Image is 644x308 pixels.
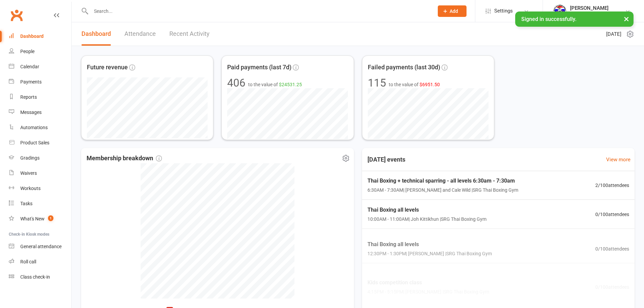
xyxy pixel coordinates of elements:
[20,274,50,280] div: Class check-in
[606,30,621,38] span: [DATE]
[521,16,576,22] span: Signed in successfully.
[20,186,41,191] div: Workouts
[20,110,42,115] div: Messages
[89,6,429,16] input: Search...
[368,63,440,72] span: Failed payments (last 30d)
[20,125,48,130] div: Automations
[20,201,32,206] div: Tasks
[9,29,71,44] a: Dashboard
[362,153,411,166] h3: [DATE] events
[9,239,71,254] a: General attendance kiosk mode
[227,63,291,72] span: Paid payments (last 7d)
[595,182,629,189] span: 2 / 100 attendees
[367,240,492,249] span: Thai Boxing all levels
[9,150,71,166] a: Gradings
[9,44,71,59] a: People
[9,181,71,196] a: Workouts
[620,11,633,26] button: ×
[87,63,128,72] span: Future revenue
[420,82,440,87] span: $6951.50
[20,244,62,249] div: General attendance
[20,170,37,176] div: Waivers
[20,155,40,161] div: Gradings
[9,254,71,269] a: Roll call
[9,135,71,150] a: Product Sales
[595,210,629,218] span: 0 / 100 attendees
[20,64,39,69] div: Calendar
[9,105,71,120] a: Messages
[248,81,302,88] span: to the value of
[570,11,616,17] div: SRG Thai Boxing Gym
[367,278,489,287] span: Kids competition class
[81,22,111,46] a: Dashboard
[367,186,518,194] span: 6:30AM - 7:30AM | [PERSON_NAME] and Cale Wild | SRG Thai Boxing Gym
[124,22,156,46] a: Attendance
[48,215,53,221] span: 1
[20,216,45,221] div: What's New
[9,269,71,285] a: Class kiosk mode
[169,22,210,46] a: Recent Activity
[389,81,440,88] span: to the value of
[367,215,486,223] span: 10:00AM - 11:00AM | Joh Kittikhun | SRG Thai Boxing Gym
[20,259,36,264] div: Roll call
[9,166,71,181] a: Waivers
[20,79,42,85] div: Payments
[570,5,616,11] div: [PERSON_NAME]
[20,94,37,100] div: Reports
[450,8,458,14] span: Add
[606,156,630,164] a: View more
[367,288,489,296] span: 4:15PM - 5:15PM | [PERSON_NAME] | SRG Thai Boxing Gym
[279,82,302,87] span: $24531.25
[367,176,518,185] span: Thai Boxing + technical sparring - all levels 6:30am - 7:30am
[20,140,49,145] div: Product Sales
[494,3,513,19] span: Settings
[595,283,629,291] span: 0 / 100 attendees
[227,77,245,88] div: 406
[87,153,162,163] span: Membership breakdown
[368,77,386,88] div: 115
[9,90,71,105] a: Reports
[9,120,71,135] a: Automations
[367,206,486,214] span: Thai Boxing all levels
[9,59,71,74] a: Calendar
[9,196,71,211] a: Tasks
[20,49,34,54] div: People
[553,4,567,18] img: thumb_image1718682644.png
[9,211,71,227] a: What's New1
[20,33,44,39] div: Dashboard
[8,7,25,24] a: Clubworx
[438,5,467,17] button: Add
[9,74,71,90] a: Payments
[367,250,492,257] span: 12:30PM - 1:30PM | [PERSON_NAME] | SRG Thai Boxing Gym
[595,245,629,252] span: 0 / 100 attendees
